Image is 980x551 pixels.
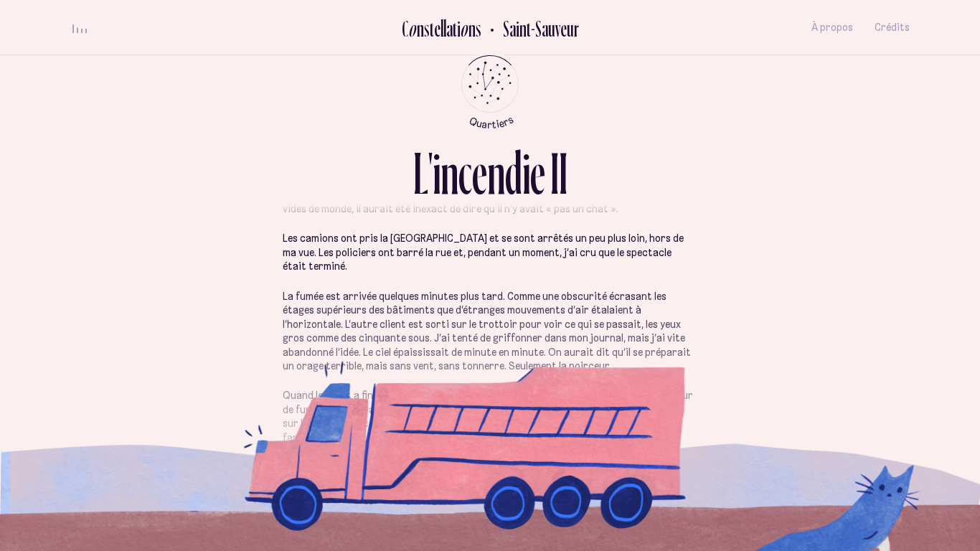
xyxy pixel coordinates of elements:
[446,17,453,40] div: a
[505,143,522,203] div: d
[413,143,428,203] div: L
[481,16,579,39] button: Retour au Quartier
[492,17,579,40] h2: Saint-Sauveur
[811,22,853,34] span: À propos
[434,17,440,40] div: e
[408,17,417,40] div: o
[530,143,545,203] div: e
[550,143,559,203] div: I
[424,17,430,40] div: s
[467,113,515,131] tspan: Quartiers
[476,17,481,40] div: s
[283,290,697,374] p: La fumée est arrivée quelques minutes plus tard. Comme une obscurité écrasant les étages supérieu...
[283,232,697,274] p: Les camions ont pris la [GEOGRAPHIC_DATA] et se sont arrêtés un peu plus loin, hors de ma vue. Le...
[428,143,433,203] div: '
[875,22,910,34] span: Crédits
[430,17,434,40] div: t
[522,143,530,203] div: i
[402,17,408,40] div: C
[433,143,440,203] div: i
[440,143,458,203] div: n
[70,20,89,35] button: volume audio
[458,143,472,203] div: c
[811,11,853,44] button: À propos
[487,143,505,203] div: n
[283,461,697,475] p: « Je pense que je viens de passer au feu. »
[417,17,424,40] div: n
[453,17,457,40] div: t
[457,17,461,40] div: i
[283,389,697,445] p: Quand le client a finalement rouvert la porte, tout le Saint-Suave s’est rempli d’une odeur de fu...
[875,11,910,44] button: Crédits
[472,143,487,203] div: e
[460,17,468,40] div: o
[448,55,532,129] button: Retour au menu principal
[559,143,567,203] div: I
[468,17,476,40] div: n
[440,17,443,40] div: l
[443,17,446,40] div: l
